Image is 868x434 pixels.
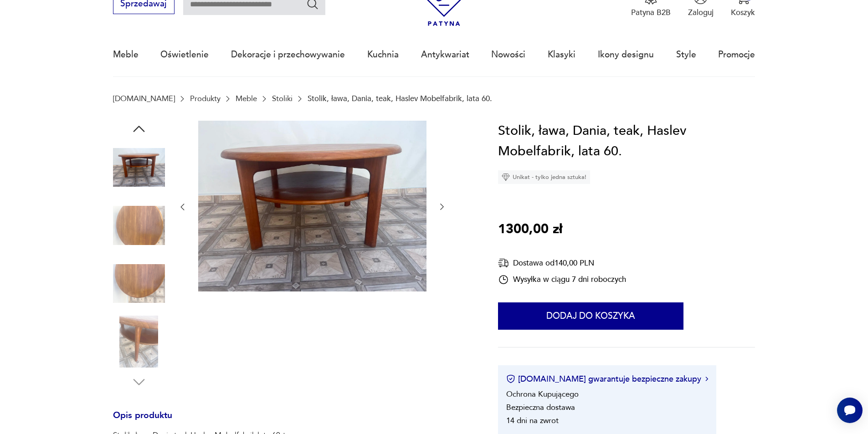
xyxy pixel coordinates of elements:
a: Ikony designu [598,34,654,76]
a: Meble [236,94,257,103]
li: 14 dni na zwrot [506,415,559,426]
li: Bezpieczna dostawa [506,402,575,413]
a: Stoliki [272,94,293,103]
h3: Opis produktu [113,412,472,430]
a: Produkty [190,94,221,103]
div: Wysyłka w ciągu 7 dni roboczych [498,274,626,285]
img: Zdjęcie produktu Stolik, ława, Dania, teak, Haslev Mobelfabrik, lata 60. [113,258,165,310]
a: Oświetlenie [160,34,209,76]
img: Ikona strzałki w prawo [705,377,708,381]
a: Style [676,34,696,76]
h1: Stolik, ława, Dania, teak, Haslev Mobelfabrik, lata 60. [498,121,755,162]
p: 1300,00 zł [498,219,562,240]
a: [DOMAIN_NAME] [113,94,175,103]
p: Patyna B2B [631,7,671,18]
button: [DOMAIN_NAME] gwarantuje bezpieczne zakupy [506,373,708,385]
p: Stolik, ława, Dania, teak, Haslev Mobelfabrik, lata 60. [308,94,492,103]
a: Nowości [491,34,525,76]
a: Klasyki [548,34,575,76]
div: Dostawa od 140,00 PLN [498,257,626,269]
a: Meble [113,34,139,76]
img: Zdjęcie produktu Stolik, ława, Dania, teak, Haslev Mobelfabrik, lata 60. [113,199,165,251]
img: Zdjęcie produktu Stolik, ława, Dania, teak, Haslev Mobelfabrik, lata 60. [198,121,426,292]
button: Dodaj do koszyka [498,302,683,330]
img: Ikona diamentu [502,173,510,181]
img: Ikona dostawy [498,257,509,269]
img: Zdjęcie produktu Stolik, ława, Dania, teak, Haslev Mobelfabrik, lata 60. [113,316,165,368]
a: Dekoracje i przechowywanie [231,34,345,76]
iframe: Smartsupp widget button [837,398,863,423]
p: Zaloguj [688,7,714,18]
a: Kuchnia [367,34,399,76]
a: Antykwariat [421,34,469,76]
img: Ikona certyfikatu [506,374,515,383]
p: Koszyk [731,7,755,18]
a: Promocje [718,34,755,76]
div: Unikat - tylko jedna sztuka! [498,170,590,184]
img: Zdjęcie produktu Stolik, ława, Dania, teak, Haslev Mobelfabrik, lata 60. [113,142,165,194]
a: Sprzedawaj [113,1,175,8]
li: Ochrona Kupującego [506,389,579,399]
